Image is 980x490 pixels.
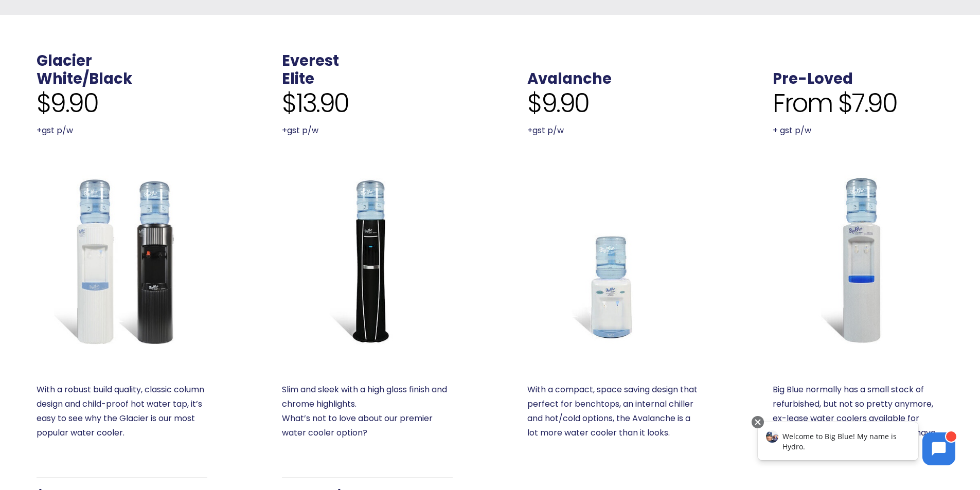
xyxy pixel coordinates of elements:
[773,123,943,138] p: + gst p/w
[527,50,531,71] span: .
[37,123,207,138] p: +gst p/w
[527,383,698,440] p: With a compact, space saving design that perfect for benchtops, an internal chiller and hot/cold ...
[282,383,453,440] p: Slim and sleek with a high gloss finish and chrome highlights. What’s not to love about our premi...
[37,88,98,119] span: $9.90
[747,414,966,476] iframe: Chatbot
[282,68,314,89] a: Elite
[37,50,92,71] a: Glacier
[37,68,132,89] a: White/Black
[282,88,349,119] span: $13.90
[527,88,589,119] span: $9.90
[773,175,943,346] a: Refurbished
[527,68,612,89] a: Avalanche
[37,175,207,346] a: Fill your own Glacier
[527,175,698,346] a: Avalanche
[912,422,966,476] iframe: Chatbot
[37,383,207,440] p: With a robust build quality, classic column design and child-proof hot water tap, it’s easy to se...
[282,123,453,138] p: +gst p/w
[527,123,698,138] p: +gst p/w
[773,50,777,71] span: .
[773,68,853,89] a: Pre-Loved
[773,88,897,119] span: From $7.90
[282,50,339,71] a: Everest
[773,383,943,455] p: Big Blue normally has a small stock of refurbished, but not so pretty anymore, ex-lease water coo...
